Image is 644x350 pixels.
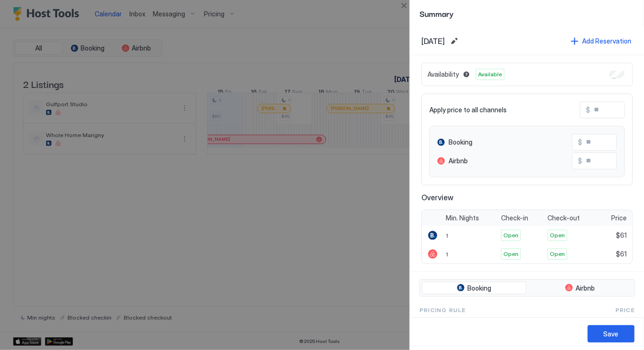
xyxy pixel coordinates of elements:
[9,318,32,341] iframe: Intercom live chat
[550,231,565,240] span: Open
[449,157,468,165] span: Airbnb
[449,138,472,146] span: Booking
[611,214,627,222] span: Price
[421,36,445,46] span: [DATE]
[421,193,633,202] span: Overview
[429,106,507,114] span: Apply price to all channels
[582,36,631,46] div: Add Reservation
[578,157,582,165] span: $
[503,231,518,240] span: Open
[461,69,472,80] button: Blocked dates override all pricing rules and remain unavailable until manually unblocked
[449,36,460,47] button: Edit date range
[419,279,635,297] div: tab-group
[616,250,627,258] span: $61
[503,250,518,258] span: Open
[528,282,633,295] button: Airbnb
[576,284,595,292] span: Airbnb
[588,325,635,343] button: Save
[446,232,448,239] span: 1
[419,306,465,314] span: Pricing Rule
[586,106,590,114] span: $
[569,35,633,47] button: Add Reservation
[604,329,619,339] div: Save
[467,284,491,292] span: Booking
[419,7,635,19] span: Summary
[550,250,565,258] span: Open
[578,138,582,146] span: $
[547,214,580,222] span: Check-out
[422,282,526,295] button: Booking
[501,214,528,222] span: Check-in
[615,306,635,314] span: Price
[478,70,502,79] span: Available
[616,231,627,240] span: $61
[446,251,448,258] span: 1
[427,70,459,79] span: Availability
[446,214,479,222] span: Min. Nights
